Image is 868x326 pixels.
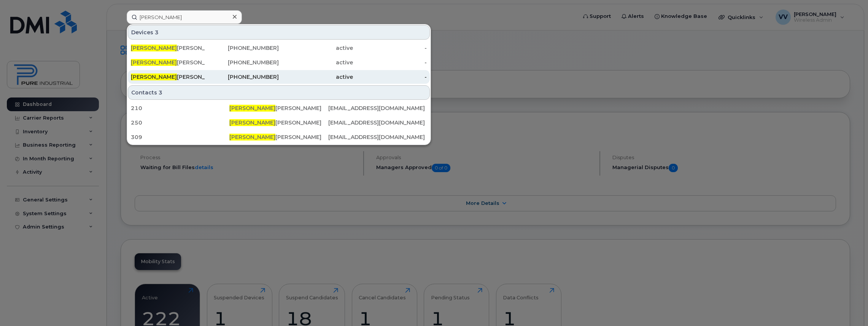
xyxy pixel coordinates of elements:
[353,44,427,52] div: -
[279,59,353,66] div: active
[128,116,430,129] a: 250[PERSON_NAME][PERSON_NAME][EMAIL_ADDRESS][DOMAIN_NAME]
[128,56,430,69] a: [PERSON_NAME][PERSON_NAME][PHONE_NUMBER]active-
[131,104,229,112] div: 210
[131,59,205,66] div: [PERSON_NAME]
[131,119,229,126] div: 250
[131,74,177,80] span: [PERSON_NAME]
[128,25,430,40] div: Devices
[131,73,205,81] div: [PERSON_NAME]
[131,45,177,51] span: [PERSON_NAME]
[128,41,430,55] a: [PERSON_NAME][PERSON_NAME][PHONE_NUMBER]active-
[205,44,279,52] div: [PHONE_NUMBER]
[328,133,427,141] div: [EMAIL_ADDRESS][DOMAIN_NAME]
[353,59,427,66] div: -
[128,101,430,115] a: 210[PERSON_NAME][PERSON_NAME][EMAIL_ADDRESS][DOMAIN_NAME]
[353,73,427,81] div: -
[128,85,430,100] div: Contacts
[229,104,328,112] div: [PERSON_NAME]
[131,44,205,52] div: [PERSON_NAME]
[128,70,430,84] a: [PERSON_NAME][PERSON_NAME][PHONE_NUMBER]active-
[229,119,328,126] div: [PERSON_NAME]
[328,119,427,126] div: [EMAIL_ADDRESS][DOMAIN_NAME]
[328,104,427,112] div: [EMAIL_ADDRESS][DOMAIN_NAME]
[131,133,229,141] div: 309
[205,73,279,81] div: [PHONE_NUMBER]
[279,44,353,52] div: active
[159,89,162,96] span: 3
[128,130,430,144] a: 309[PERSON_NAME][PERSON_NAME][EMAIL_ADDRESS][DOMAIN_NAME]
[155,29,159,36] span: 3
[229,105,275,112] span: [PERSON_NAME]
[229,119,275,126] span: [PERSON_NAME]
[229,133,328,141] div: [PERSON_NAME]
[205,59,279,66] div: [PHONE_NUMBER]
[279,73,353,81] div: active
[229,134,275,141] span: [PERSON_NAME]
[131,59,177,66] span: [PERSON_NAME]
